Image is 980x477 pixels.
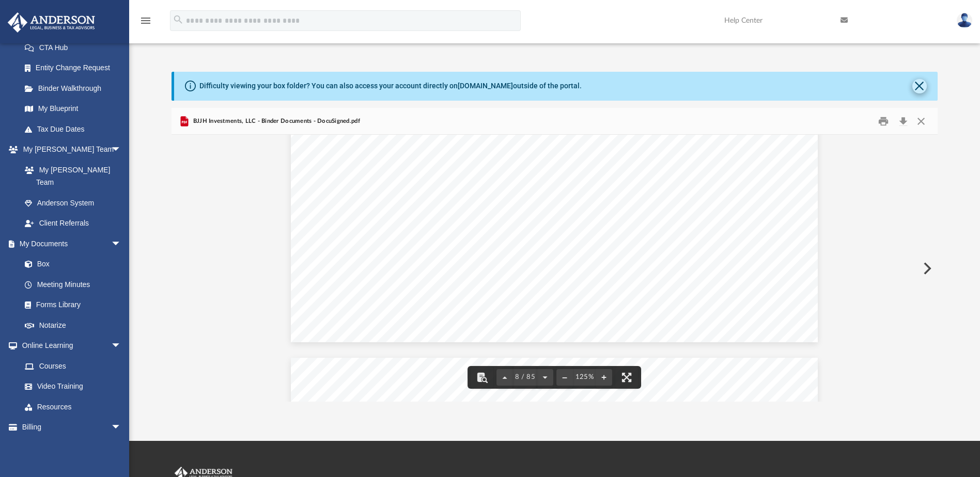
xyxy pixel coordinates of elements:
div: Preview [172,108,937,402]
div: File preview [172,135,937,401]
a: Video Training [14,376,127,397]
a: My [PERSON_NAME] Team [14,160,127,193]
a: Billingarrow_drop_down [7,417,137,438]
div: Difficulty viewing your box folder? You can also access your account directly on outside of the p... [199,81,582,91]
a: Courses [14,356,132,376]
span: BJJH Investments, LLC - Binder Documents - DocuSigned.pdf [191,117,360,126]
button: Zoom out [556,366,573,389]
a: Meeting Minutes [14,274,132,295]
a: CTA Hub [14,37,137,58]
span: arrow_drop_down [111,233,132,255]
button: Close [912,79,927,93]
a: Anderson System [14,193,132,213]
a: Binder Walkthrough [14,78,137,99]
a: Client Referrals [14,213,132,234]
a: Events Calendar [7,437,137,458]
a: My Blueprint [14,99,132,119]
a: Online Learningarrow_drop_down [7,336,132,356]
button: Download [894,113,912,129]
button: Next File [915,254,938,283]
i: search [173,14,184,25]
a: Notarize [14,315,132,336]
button: 8 / 85 [514,366,537,389]
button: Print [873,113,894,129]
span: Docusign Envelope ID: ADFB8625-1E98-4038-AEAC-3EBA24D7AF2A [306,367,522,374]
button: Next page [537,366,553,389]
button: Toggle findbar [471,366,494,389]
button: Enter fullscreen [615,366,638,389]
a: Entity Change Request [14,58,137,78]
a: My Documentsarrow_drop_down [7,233,132,254]
span: arrow_drop_down [111,336,132,357]
span: arrow_drop_down [111,417,132,438]
button: Zoom in [596,366,612,389]
span: 8 / 85 [514,374,537,380]
span: arrow_drop_down [111,139,132,161]
i: menu [139,14,152,27]
a: menu [139,20,152,27]
a: Box [14,254,127,275]
a: [DOMAIN_NAME] [458,82,513,90]
button: Previous page [497,366,514,389]
div: Current zoom level [573,374,596,380]
div: Document Viewer [172,135,937,401]
a: My [PERSON_NAME] Teamarrow_drop_down [7,139,132,160]
img: User Pic [957,13,972,28]
a: Forms Library [14,295,127,315]
a: Resources [14,396,132,417]
a: Tax Due Dates [14,119,137,139]
img: Anderson Advisors Platinum Portal [5,12,98,33]
button: Close [912,113,930,129]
